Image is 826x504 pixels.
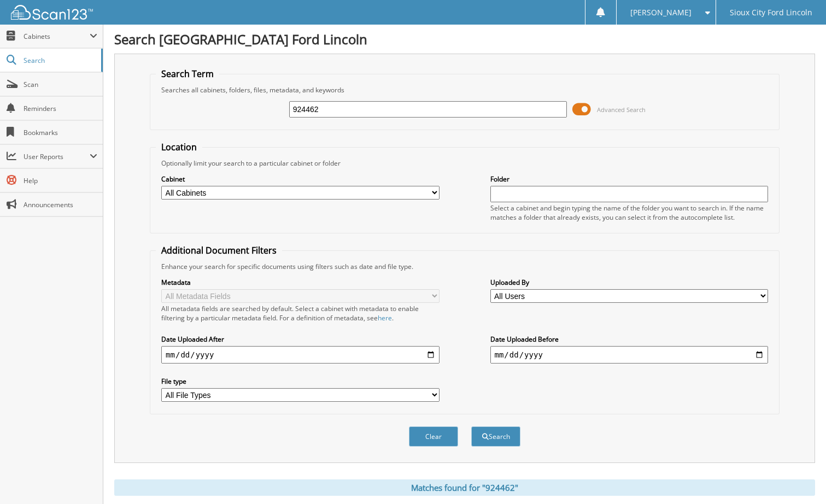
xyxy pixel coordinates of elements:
[161,335,439,344] label: Date Uploaded After
[161,377,439,386] label: File type
[490,335,768,344] label: Date Uploaded Before
[597,106,646,114] span: Advanced Search
[490,346,768,364] input: end
[24,176,97,185] span: Help
[490,174,768,184] label: Folder
[156,159,774,168] div: Optionally limit your search to a particular cabinet or folder
[24,104,97,113] span: Reminders
[114,30,815,48] h1: Search [GEOGRAPHIC_DATA] Ford Lincoln
[378,313,392,323] a: here
[114,479,815,496] div: Matches found for "924462"
[156,244,282,256] legend: Additional Document Filters
[490,278,768,287] label: Uploaded By
[490,203,768,222] div: Select a cabinet and begin typing the name of the folder you want to search in. If the name match...
[730,9,812,16] span: Sioux City Ford Lincoln
[24,200,97,209] span: Announcements
[24,128,97,137] span: Bookmarks
[24,56,96,65] span: Search
[156,141,202,153] legend: Location
[409,426,458,447] button: Clear
[161,278,439,287] label: Metadata
[630,9,692,16] span: [PERSON_NAME]
[24,80,97,89] span: Scan
[471,426,520,447] button: Search
[11,5,93,20] img: scan123-logo-white.svg
[161,304,439,323] div: All metadata fields are searched by default. Select a cabinet with metadata to enable filtering b...
[156,262,774,271] div: Enhance your search for specific documents using filters such as date and file type.
[156,85,774,95] div: Searches all cabinets, folders, files, metadata, and keywords
[24,32,90,41] span: Cabinets
[161,346,439,364] input: start
[161,174,439,184] label: Cabinet
[24,152,90,161] span: User Reports
[156,68,219,80] legend: Search Term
